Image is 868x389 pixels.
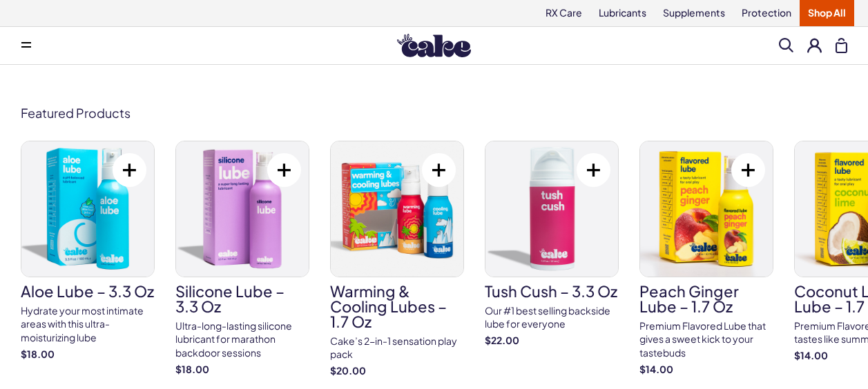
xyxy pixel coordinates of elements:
[639,363,773,377] strong: $14.00
[485,141,619,348] a: Tush Cush – 3.3 oz Tush Cush – 3.3 oz Our #1 best selling backside lube for everyone $22.00
[21,304,155,345] div: Hydrate your most intimate areas with this ultra-moisturizing lube
[639,319,773,360] div: Premium Flavored Lube that gives a sweet kick to your tastebuds
[21,141,155,361] a: Aloe Lube – 3.3 oz Aloe Lube – 3.3 oz Hydrate your most intimate areas with this ultra-moisturizi...
[330,141,464,378] a: Warming & Cooling Lubes – 1.7 oz Warming & Cooling Lubes – 1.7 oz Cake’s 2-in-1 sensation play pa...
[330,364,464,378] strong: $20.00
[485,141,618,277] img: Tush Cush – 3.3 oz
[331,141,463,277] img: Warming & Cooling Lubes – 1.7 oz
[330,335,464,361] div: Cake’s 2-in-1 sensation play pack
[639,283,773,314] h3: Peach Ginger Lube – 1.7 oz
[21,141,154,277] img: Aloe Lube – 3.3 oz
[485,304,619,331] div: Our #1 best selling backside lube for everyone
[175,363,309,377] strong: $18.00
[175,319,309,360] div: Ultra-long-lasting silicone lubricant for marathon backdoor sessions
[175,141,309,376] a: Silicone Lube – 3.3 oz Silicone Lube – 3.3 oz Ultra-long-lasting silicone lubricant for marathon ...
[175,283,309,314] h3: Silicone Lube – 3.3 oz
[485,283,619,299] h3: Tush Cush – 3.3 oz
[21,283,155,299] h3: Aloe Lube – 3.3 oz
[485,334,619,348] strong: $22.00
[639,141,773,376] a: Peach Ginger Lube – 1.7 oz Peach Ginger Lube – 1.7 oz Premium Flavored Lube that gives a sweet ki...
[640,141,773,277] img: Peach Ginger Lube – 1.7 oz
[397,34,471,57] img: Hello Cake
[330,283,464,329] h3: Warming & Cooling Lubes – 1.7 oz
[21,348,155,361] strong: $18.00
[176,141,309,277] img: Silicone Lube – 3.3 oz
